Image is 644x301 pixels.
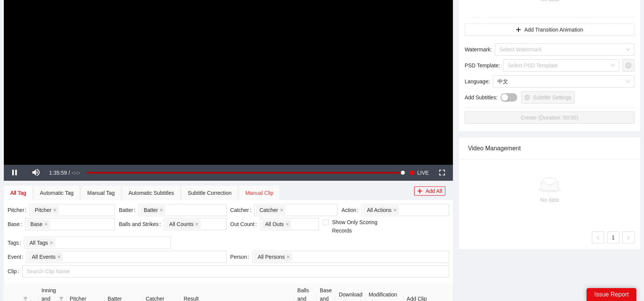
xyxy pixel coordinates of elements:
li: 1 [607,231,619,244]
span: filter [23,296,28,301]
button: Mute [25,165,46,181]
span: close [393,208,397,212]
label: Pitcher [8,204,29,216]
span: close [49,241,53,245]
button: Fullscreen [432,165,453,181]
div: Video Management [468,137,631,159]
button: plusAdd All [414,186,445,196]
label: Action [341,204,362,216]
span: Base [30,220,43,228]
div: No data [471,196,628,204]
span: close [286,255,290,259]
span: All Persons [258,253,285,261]
button: setting [622,59,634,72]
span: left [596,236,600,240]
span: All Actions [367,206,392,214]
span: plus [417,188,422,194]
span: 中文 [497,76,630,87]
a: 1 [607,232,619,243]
button: Pause [4,165,25,181]
span: close [44,222,48,226]
label: Balls and Strikes [119,218,164,230]
button: left [592,231,604,244]
span: PSD Template : [465,61,500,70]
span: All Actions [363,205,399,215]
div: Automatic Subtitles [128,189,174,197]
label: Clip [8,265,22,277]
span: Add Subtitles : [465,93,497,102]
label: Out Count [230,218,260,230]
span: All Counts [169,220,194,228]
span: filter [59,296,64,301]
li: Next Page [622,231,634,244]
button: right [622,231,634,244]
span: / [69,170,70,176]
span: Watermark : [465,45,492,54]
div: Progress Bar [86,172,403,174]
span: close [195,222,199,226]
li: Previous Page [592,231,604,244]
span: right [626,236,631,240]
button: Create (Duration: 00:00) [465,111,634,124]
label: Tags [8,237,24,249]
span: close [285,222,289,226]
span: -:-:- [72,170,80,176]
span: filter [22,296,29,301]
span: close [57,255,61,259]
span: Pitcher [35,206,51,214]
label: Base [8,218,25,230]
label: Event [8,251,27,263]
span: plus [516,27,521,33]
span: Batter [144,206,158,214]
span: Show Only Scoring Records [329,218,393,235]
span: Base [27,220,50,229]
span: LIVE [417,165,429,181]
span: All Outs [262,220,291,229]
span: All Tags [29,239,48,247]
label: Catcher [230,204,254,216]
span: All Outs [265,220,284,228]
div: Issue Report [587,288,636,301]
span: All Events [32,253,56,261]
label: Batter [119,204,138,216]
button: settingSubtitle Settings [521,91,575,104]
div: Manual Clip [245,189,273,197]
span: 1:35:59 [49,170,67,176]
span: close [53,208,57,212]
span: close [159,208,163,212]
span: Catcher [260,206,278,214]
button: Seek to live, currently playing live [406,165,431,181]
label: Person [230,251,252,263]
span: Language : [465,77,490,86]
div: Automatic Tag [40,189,73,197]
span: close [280,208,284,212]
div: Manual Tag [87,189,115,197]
div: Subtitle Correction [188,189,231,197]
button: plusAdd Transition Animation [465,24,634,36]
span: All Counts [166,220,201,229]
div: All Tag [10,189,26,197]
